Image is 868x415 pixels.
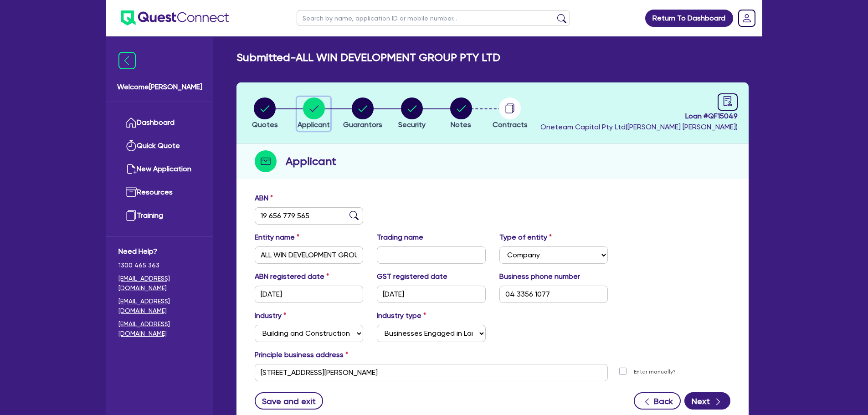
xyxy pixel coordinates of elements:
[255,193,273,204] label: ABN
[450,97,473,131] button: Notes
[252,120,278,129] span: Quotes
[684,392,730,410] button: Next
[118,111,201,134] a: Dashboard
[398,120,426,129] span: Security
[236,51,500,64] h2: Submitted - ALL WIN DEVELOPMENT GROUP PTY LTD
[298,120,330,129] span: Applicant
[645,10,733,27] a: Return To Dashboard
[343,120,382,129] span: Guarantors
[255,349,348,360] label: Principle business address
[451,120,471,129] span: Notes
[118,319,201,338] a: [EMAIL_ADDRESS][DOMAIN_NAME]
[255,310,286,321] label: Industry
[118,204,201,227] a: Training
[118,52,136,69] img: icon-menu-close
[252,97,278,131] button: Quotes
[377,286,486,303] input: DD / MM / YYYY
[126,164,137,174] img: new-application
[118,297,201,316] a: [EMAIL_ADDRESS][DOMAIN_NAME]
[493,120,528,129] span: Contracts
[297,10,570,26] input: Search by name, application ID or mobile number...
[343,97,383,131] button: Guarantors
[634,368,676,376] label: Enter manually?
[121,10,229,26] img: quest-connect-logo-blue
[118,134,201,158] a: Quick Quote
[492,97,528,131] button: Contracts
[377,271,447,282] label: GST registered date
[398,97,426,131] button: Security
[297,97,330,131] button: Applicant
[377,232,423,243] label: Trading name
[255,150,277,172] img: step-icon
[499,232,552,243] label: Type of entity
[286,153,336,169] h2: Applicant
[117,82,202,92] span: Welcome [PERSON_NAME]
[499,271,580,282] label: Business phone number
[255,271,329,282] label: ABN registered date
[118,158,201,181] a: New Application
[349,211,359,220] img: abn-lookup icon
[126,140,137,151] img: quick-quote
[540,111,738,122] span: Loan # QF15049
[126,210,137,221] img: training
[377,310,426,321] label: Industry type
[118,261,201,270] span: 1300 465 363
[540,123,738,131] span: Oneteam Capital Pty Ltd ( [PERSON_NAME] [PERSON_NAME] )
[126,187,137,198] img: resources
[255,286,364,303] input: DD / MM / YYYY
[255,232,299,243] label: Entity name
[634,392,681,410] button: Back
[255,392,324,410] button: Save and exit
[118,274,201,293] a: [EMAIL_ADDRESS][DOMAIN_NAME]
[118,181,201,204] a: Resources
[118,246,201,257] span: Need Help?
